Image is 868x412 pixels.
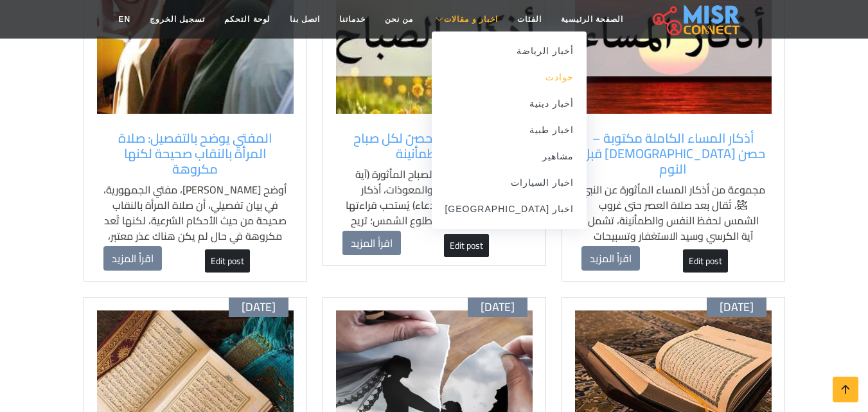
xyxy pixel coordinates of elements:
a: Edit post [683,249,728,273]
a: حوادث [432,64,587,91]
a: اخبار [GEOGRAPHIC_DATA] [432,196,587,222]
a: أذكار الصباح — حصنٌ لكل صباح ونسيمُ طمأنينة [342,130,526,161]
a: مشاهير [432,143,587,170]
span: [DATE] [481,300,515,314]
a: اقرأ المزيد [581,246,640,271]
a: Edit post [444,234,489,257]
a: المفتي يوضح بالتفصيل: صلاة المرأة بالنقاب صحيحة لكنها مكروهة [103,130,287,177]
span: اخبار و مقالات [444,13,498,25]
a: اتصل بنا [280,7,330,31]
a: لوحة التحكم [215,7,279,31]
a: أخبار دينية [432,91,587,117]
a: أخبار الرياضة [432,38,587,64]
a: أذكار المساء الكاملة مكتوبة – حصن [DEMOGRAPHIC_DATA] قبل النوم [581,130,765,177]
a: اقرأ المزيد [103,246,162,271]
a: من نحن [375,7,423,31]
span: [DATE] [720,300,754,314]
a: اخبار طبية [432,117,587,143]
a: اخبار السيارات [432,170,587,196]
p: مجموعة من أذكار الصباح المأثورة (آية الكرسي، الإخلاص والمعوذات، أذكار الاستغفار والحمد والدعاء) ي... [342,166,526,259]
a: تسجيل الخروج [140,7,215,31]
a: الصفحة الرئيسية [551,7,633,31]
a: خدماتنا [330,7,375,31]
p: أوضح [PERSON_NAME]، مفتي الجمهورية، في بيان تفصيلي، أن صلاة المرأة بالنقاب صحيحة من حيث الأحكام ا... [103,182,287,290]
p: مجموعة من أذكار المساء المأثورة عن النبي ﷺ، تُقال بعد صلاة العصر حتى غروب الشمس لحفظ النفس والطمأ... [581,182,765,259]
span: [DATE] [242,300,276,314]
a: Edit post [205,249,250,273]
img: main.misr_connect [653,3,739,35]
a: الفئات [508,7,551,31]
a: اقرأ المزيد [342,231,401,255]
a: EN [109,7,140,31]
a: اخبار و مقالات [423,7,508,31]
